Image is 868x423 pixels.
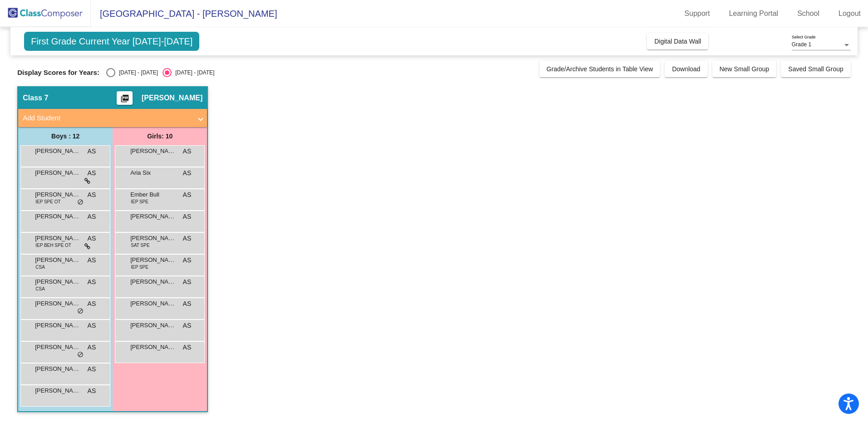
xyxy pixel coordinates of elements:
[183,343,192,352] span: AS
[130,212,176,221] span: [PERSON_NAME]
[131,264,148,271] span: IEP SPE
[722,6,786,21] a: Learning Portal
[130,256,176,265] span: [PERSON_NAME]
[183,321,192,330] span: AS
[183,147,192,156] span: AS
[790,6,827,21] a: School
[91,6,277,21] span: [GEOGRAPHIC_DATA] - [PERSON_NAME]
[88,212,96,221] span: AS
[35,190,80,199] span: [PERSON_NAME]
[130,190,176,199] span: Ember Bull
[130,321,176,330] span: [PERSON_NAME]
[35,299,80,308] span: [PERSON_NAME]
[781,61,850,77] button: Saved Small Group
[130,234,176,243] span: [PERSON_NAME]
[792,41,811,48] span: Grade 1
[183,212,192,221] span: AS
[88,256,96,265] span: AS
[647,33,708,49] button: Digital Data Wall
[35,321,80,330] span: [PERSON_NAME]
[35,147,80,156] span: [PERSON_NAME]
[35,212,80,221] span: [PERSON_NAME][US_STATE]
[654,38,701,45] span: Digital Data Wall
[88,343,96,352] span: AS
[131,242,149,249] span: SAT SPE
[35,198,60,205] span: IEP SPE OT
[117,91,133,105] button: Print Students Details
[172,69,214,77] div: [DATE] - [DATE]
[35,343,80,352] span: [PERSON_NAME]
[35,264,45,271] span: CSA
[88,299,96,309] span: AS
[183,256,192,265] span: AS
[183,190,192,200] span: AS
[720,65,769,73] span: New Small Group
[88,168,96,178] span: AS
[24,32,199,51] span: First Grade Current Year [DATE]-[DATE]
[88,147,96,156] span: AS
[77,308,84,315] span: do_not_disturb_alt
[23,113,192,123] mat-panel-title: Add Student
[88,321,96,330] span: AS
[183,277,192,287] span: AS
[35,242,71,249] span: IEP BEH SPE OT
[130,299,176,308] span: [PERSON_NAME]
[88,190,96,200] span: AS
[131,198,148,205] span: IEP SPE
[142,93,202,103] span: [PERSON_NAME]
[672,65,700,73] span: Download
[17,69,99,77] span: Display Scores for Years:
[183,168,192,178] span: AS
[88,364,96,374] span: AS
[130,343,176,352] span: [PERSON_NAME]
[77,351,84,359] span: do_not_disturb_alt
[183,234,192,243] span: AS
[88,386,96,396] span: AS
[130,277,176,286] span: [PERSON_NAME]
[115,69,158,77] div: [DATE] - [DATE]
[183,299,192,309] span: AS
[547,65,653,73] span: Grade/Archive Students in Table View
[119,94,130,107] mat-icon: picture_as_pdf
[18,109,207,127] mat-expansion-panel-header: Add Student
[23,93,48,103] span: Class 7
[18,127,113,145] div: Boys : 12
[539,61,661,77] button: Grade/Archive Students in Table View
[35,277,80,286] span: [PERSON_NAME] [PERSON_NAME]
[88,277,96,287] span: AS
[831,6,868,21] a: Logout
[788,65,843,73] span: Saved Small Group
[113,127,207,145] div: Girls: 10
[35,386,80,395] span: [PERSON_NAME]
[712,61,777,77] button: New Small Group
[677,6,717,21] a: Support
[665,61,707,77] button: Download
[106,68,214,77] mat-radio-group: Select an option
[35,234,80,243] span: [PERSON_NAME]
[130,168,176,177] span: Aria Six
[35,364,80,374] span: [PERSON_NAME]
[88,234,96,243] span: AS
[77,199,84,206] span: do_not_disturb_alt
[35,168,80,177] span: [PERSON_NAME]
[35,256,80,265] span: [PERSON_NAME]
[130,147,176,156] span: [PERSON_NAME]
[35,285,45,292] span: CSA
